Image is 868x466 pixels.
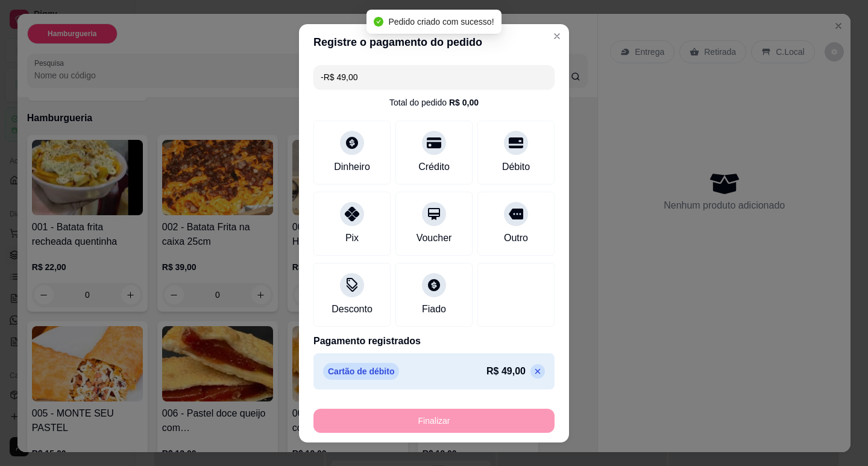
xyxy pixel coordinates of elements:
button: Close [547,27,567,46]
div: Débito [502,160,530,174]
div: Pix [345,231,359,245]
div: Desconto [332,302,373,316]
p: Cartão de débito [323,363,399,380]
header: Registre o pagamento do pedido [299,24,569,60]
div: Dinheiro [334,160,370,174]
p: R$ 49,00 [486,364,526,379]
p: Pagamento registrados [313,334,555,348]
span: Pedido criado com sucesso! [388,17,494,27]
div: Outro [504,231,528,245]
div: Total do pedido [389,96,479,109]
div: R$ 0,00 [449,96,479,109]
span: check-circle [374,17,383,27]
div: Fiado [422,302,446,316]
input: Ex.: hambúrguer de cordeiro [321,65,547,89]
div: Crédito [418,160,450,174]
div: Voucher [417,231,452,245]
